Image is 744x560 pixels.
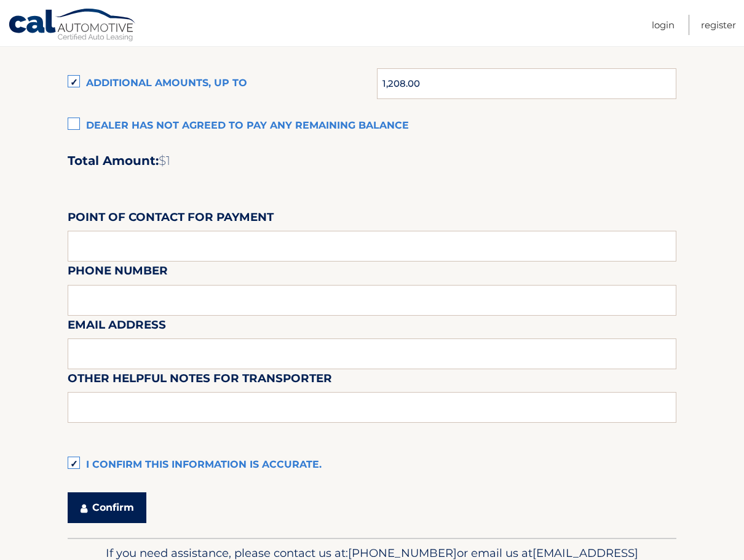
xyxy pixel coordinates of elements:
span: $1 [159,153,170,168]
label: Other helpful notes for transporter [68,369,332,392]
label: Email Address [68,316,166,338]
a: Register [701,15,736,35]
h2: Total Amount: [68,153,676,169]
a: Cal Automotive [8,8,137,44]
span: [PHONE_NUMBER] [348,546,457,560]
a: Login [652,15,675,35]
input: Maximum Amount [377,68,676,99]
label: Additional amounts, up to [68,71,377,96]
label: Point of Contact for Payment [68,208,274,231]
button: Confirm [68,492,146,523]
label: Dealer has not agreed to pay any remaining balance [68,114,676,138]
label: I confirm this information is accurate. [68,453,676,478]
